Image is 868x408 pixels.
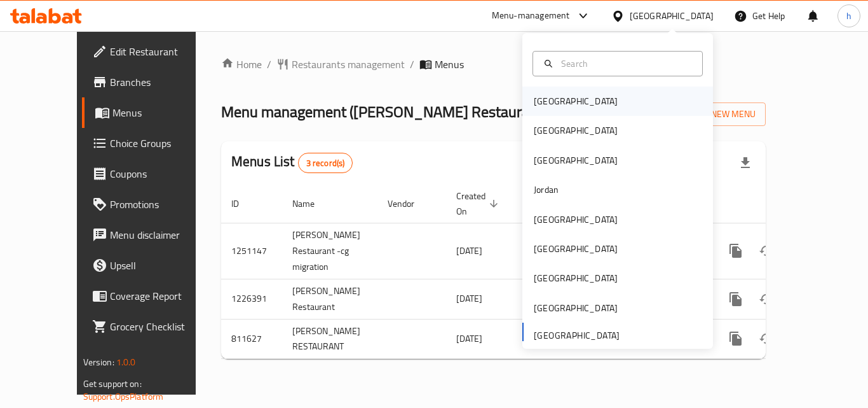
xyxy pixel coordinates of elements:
[677,106,756,122] span: Add New Menu
[282,319,377,359] td: [PERSON_NAME] RESTAURANT
[751,323,782,354] button: Change Status
[751,236,782,266] button: Change Status
[83,376,142,392] span: Get support on:
[110,197,212,212] span: Promotions
[456,330,482,347] span: [DATE]
[110,319,212,334] span: Grocery Checklist
[110,136,212,151] span: Choice Groups
[282,279,377,319] td: [PERSON_NAME] Restaurant
[534,123,618,137] div: [GEOGRAPHIC_DATA]
[667,102,766,126] button: Add New Menu
[534,153,618,167] div: [GEOGRAPHIC_DATA]
[112,105,212,120] span: Menus
[82,250,222,281] a: Upsell
[110,258,212,273] span: Upsell
[534,183,559,197] div: Jordan
[221,97,546,126] span: Menu management ( [PERSON_NAME] Restaurant )
[82,36,222,67] a: Edit Restaurant
[110,74,212,90] span: Branches
[534,94,618,108] div: [GEOGRAPHIC_DATA]
[492,8,570,24] div: Menu-management
[534,213,618,227] div: [GEOGRAPHIC_DATA]
[534,301,618,315] div: [GEOGRAPHIC_DATA]
[721,284,751,314] button: more
[231,196,255,211] span: ID
[82,311,222,342] a: Grocery Checklist
[221,57,766,72] nav: breadcrumb
[82,128,222,158] a: Choice Groups
[221,279,282,319] td: 1226391
[221,319,282,359] td: 811627
[116,354,136,370] span: 1.0.0
[282,223,377,279] td: [PERSON_NAME] Restaurant -cg migration
[410,57,414,72] li: /
[110,227,212,243] span: Menu disclaimer
[721,236,751,266] button: more
[221,57,262,72] a: Home
[110,166,212,181] span: Coupons
[456,188,502,219] span: Created On
[276,57,405,72] a: Restaurants management
[83,388,164,405] a: Support.OpsPlatform
[534,242,618,256] div: [GEOGRAPHIC_DATA]
[82,97,222,128] a: Menus
[456,243,482,259] span: [DATE]
[292,196,331,211] span: Name
[435,57,464,72] span: Menus
[231,152,353,173] h2: Menus List
[721,323,751,354] button: more
[556,57,695,71] input: Search
[221,223,282,279] td: 1251147
[456,290,482,307] span: [DATE]
[846,9,851,23] span: h
[299,157,353,169] span: 3 record(s)
[83,354,114,370] span: Version:
[110,288,212,304] span: Coverage Report
[110,44,212,59] span: Edit Restaurant
[534,271,618,285] div: [GEOGRAPHIC_DATA]
[292,57,405,72] span: Restaurants management
[82,67,222,97] a: Branches
[388,196,431,211] span: Vendor
[82,189,222,220] a: Promotions
[730,148,761,178] div: Export file
[298,153,353,173] div: Total records count
[267,57,271,72] li: /
[82,281,222,311] a: Coverage Report
[82,220,222,250] a: Menu disclaimer
[630,9,714,23] div: [GEOGRAPHIC_DATA]
[82,158,222,189] a: Coupons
